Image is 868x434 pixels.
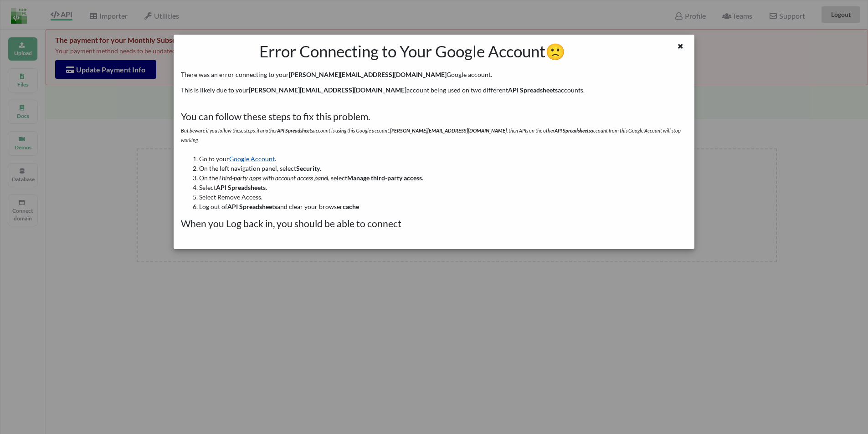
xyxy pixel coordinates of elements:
li: Select Remove Access. [199,192,687,202]
span: API Spreadsheets [508,86,558,94]
li: Log out of and clear your browser [199,202,687,211]
span: API Spreadsheets [555,128,591,133]
li: Select . [199,183,687,192]
li: On the left navigation panel, select . [199,163,687,173]
span: [PERSON_NAME][EMAIL_ADDRESS][DOMAIN_NAME] [390,128,507,133]
a: Google Account [229,155,275,163]
li: On the , select [199,173,687,183]
li: Go to your . [199,154,687,163]
p: There was an error connecting to your Google account. [181,70,687,79]
b: Security [296,164,320,172]
h4: When you Log back in, you should be able to connect [181,218,687,229]
p: This is likely due to your account being used on two different accounts. [181,86,687,95]
i: Third-party apps with account access panel [218,174,328,182]
h1: Error Connecting to Your Google Account [181,41,644,61]
span: [PERSON_NAME][EMAIL_ADDRESS][DOMAIN_NAME] [249,86,406,94]
b: API Spreadsheets [216,184,266,191]
span: sad-emoji [545,41,565,61]
b: API Spreadsheets [227,203,277,210]
span: [PERSON_NAME][EMAIL_ADDRESS][DOMAIN_NAME] [289,71,447,78]
span: API Spreadsheets [277,128,313,133]
b: Manage third-party access. [347,174,423,182]
b: cache [343,203,359,210]
h4: You can follow these steps to fix this problem. [181,111,687,122]
small: But beware if you follow these steps: if another account is using this Google account: , then API... [181,128,681,143]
